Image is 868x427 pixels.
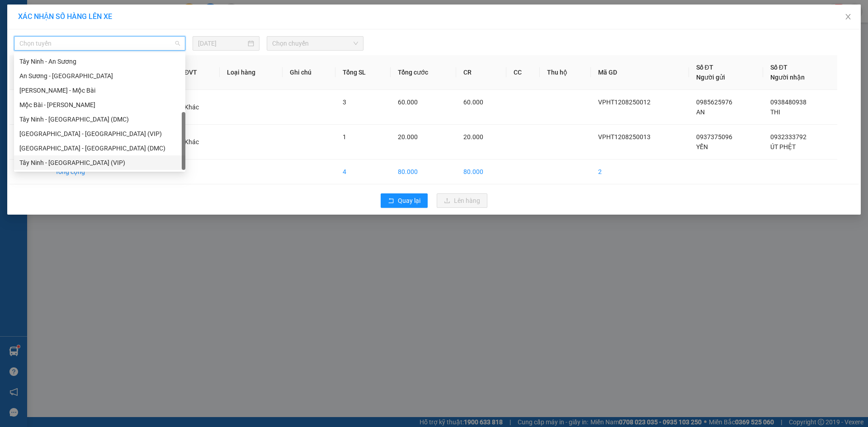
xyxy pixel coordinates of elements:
[456,160,506,184] td: 80.000
[14,155,185,170] div: Tây Ninh - Sài Gòn (VIP)
[770,108,780,116] span: THI
[835,5,861,30] button: Close
[14,127,185,141] div: Sài Gòn - Tây Ninh (VIP)
[19,129,180,139] div: [GEOGRAPHIC_DATA] - [GEOGRAPHIC_DATA] (VIP)
[11,66,135,96] b: GỬI : PV [GEOGRAPHIC_DATA]
[463,99,483,106] span: 60.000
[381,193,428,208] button: rollbackQuay lại
[283,55,335,90] th: Ghi chú
[696,133,732,141] span: 0937375096
[85,33,378,45] li: Hotline: 1900 8153
[398,133,418,141] span: 20.000
[591,160,689,184] td: 2
[506,55,539,90] th: CC
[19,100,180,110] div: Mộc Bài - [PERSON_NAME]
[335,55,391,90] th: Tổng SL
[696,143,708,150] span: YẾN
[437,193,487,208] button: uploadLên hàng
[770,74,805,81] span: Người nhận
[844,13,852,20] span: close
[11,11,57,56] img: logo.jpg
[19,56,180,66] div: Tây Ninh - An Sương
[14,98,185,112] div: Mộc Bài - Hồ Chí Minh
[770,143,796,150] span: ÚT PHỆT
[696,108,705,116] span: AN
[19,143,180,153] div: [GEOGRAPHIC_DATA] - [GEOGRAPHIC_DATA] (DMC)
[19,37,180,50] span: Chọn tuyến
[14,141,185,155] div: Sài Gòn - Tây Ninh (DMC)
[220,55,283,90] th: Loại hàng
[19,114,180,124] div: Tây Ninh - [GEOGRAPHIC_DATA] (DMC)
[177,125,220,160] td: Khác
[540,55,591,90] th: Thu hộ
[272,37,358,50] span: Chọn chuyến
[598,99,651,106] span: VPHT1208250012
[14,83,185,98] div: Hồ Chí Minh - Mộc Bài
[391,55,456,90] th: Tổng cước
[177,90,220,125] td: Khác
[19,85,180,95] div: [PERSON_NAME] - Mộc Bài
[9,125,48,160] td: 2
[591,55,689,90] th: Mã GD
[335,160,391,184] td: 4
[343,99,346,106] span: 3
[398,99,418,106] span: 60.000
[398,196,420,206] span: Quay lại
[14,112,185,127] div: Tây Ninh - Sài Gòn (DMC)
[388,197,394,205] span: rollback
[696,74,725,81] span: Người gửi
[696,99,732,106] span: 0985625976
[343,133,346,141] span: 1
[696,64,713,71] span: Số ĐT
[18,12,112,21] span: XÁC NHẬN SỐ HÀNG LÊN XE
[19,158,180,168] div: Tây Ninh - [GEOGRAPHIC_DATA] (VIP)
[14,69,185,83] div: An Sương - Tây Ninh
[391,160,456,184] td: 80.000
[770,133,807,141] span: 0932333792
[85,22,378,33] li: [STREET_ADDRESS][PERSON_NAME]. [GEOGRAPHIC_DATA], Tỉnh [GEOGRAPHIC_DATA]
[770,99,807,106] span: 0938480938
[456,55,506,90] th: CR
[598,133,651,141] span: VPHT1208250013
[14,54,185,69] div: Tây Ninh - An Sương
[48,160,146,184] td: Tổng cộng
[9,90,48,125] td: 1
[463,133,483,141] span: 20.000
[9,55,48,90] th: STT
[177,55,220,90] th: ĐVT
[198,38,246,48] input: 12/08/2025
[770,64,788,71] span: Số ĐT
[19,71,180,81] div: An Sương - [GEOGRAPHIC_DATA]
